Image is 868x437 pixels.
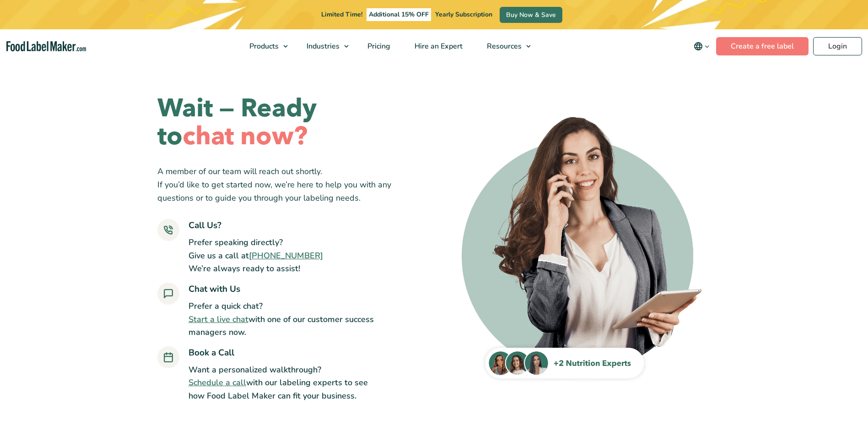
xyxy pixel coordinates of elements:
span: Industries [304,41,340,51]
a: Schedule a call [189,377,246,388]
a: Create a free label [716,37,809,55]
span: Yearly Subscription [435,10,492,19]
span: Limited Time! [321,10,362,19]
a: Start a live chat [189,314,248,325]
a: Resources [475,29,535,63]
span: Products [247,41,280,51]
span: Pricing [365,41,391,51]
p: Want a personalized walkthrough? with our labeling experts to see how Food Label Maker can fit yo... [189,363,375,403]
p: Prefer speaking directly? Give us a call at We’re always ready to assist! [189,236,323,275]
p: Prefer a quick chat? with one of our customer success managers now. [189,300,375,339]
strong: Call Us? [189,219,221,231]
h1: Wait — Ready to [157,95,407,150]
strong: Book a Call [189,347,234,359]
strong: Chat with Us [189,283,240,295]
a: Login [813,37,862,55]
a: Hire an Expert [403,29,473,63]
a: [PHONE_NUMBER] [249,250,323,261]
em: chat now? [183,119,307,153]
a: Buy Now & Save [500,7,562,23]
span: Hire an Expert [412,41,464,51]
a: Pricing [356,29,400,63]
span: Resources [484,41,523,51]
a: Industries [295,29,353,63]
p: A member of our team will reach out shortly. If you’d like to get started now, we’re here to help... [157,165,407,204]
a: Products [237,29,292,63]
span: Additional 15% OFF [367,8,431,21]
